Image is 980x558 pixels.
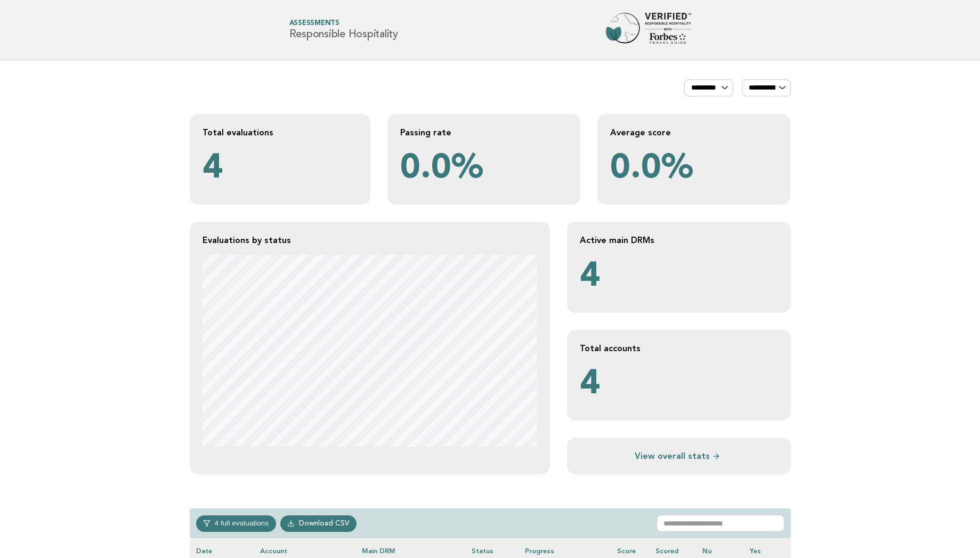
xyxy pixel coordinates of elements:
[610,147,777,192] p: 0.0%
[203,147,358,192] p: 4
[196,515,276,531] button: 4 full evaluations
[400,127,568,138] h2: Passing rate
[580,450,778,462] a: View overall stats
[203,234,537,246] h2: Evaluations by status
[203,127,358,138] h2: Total evaluations
[289,20,398,40] h1: Responsible Hospitality
[580,255,778,300] p: 4
[580,234,778,246] h2: Active main DRMs
[610,127,777,138] h2: Average score
[606,13,691,47] img: Forbes Travel Guide
[280,515,357,531] a: Download CSV
[289,20,398,27] span: Assessments
[580,343,778,354] h2: Total accounts
[580,362,778,408] p: 4
[400,147,568,192] p: 0.0%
